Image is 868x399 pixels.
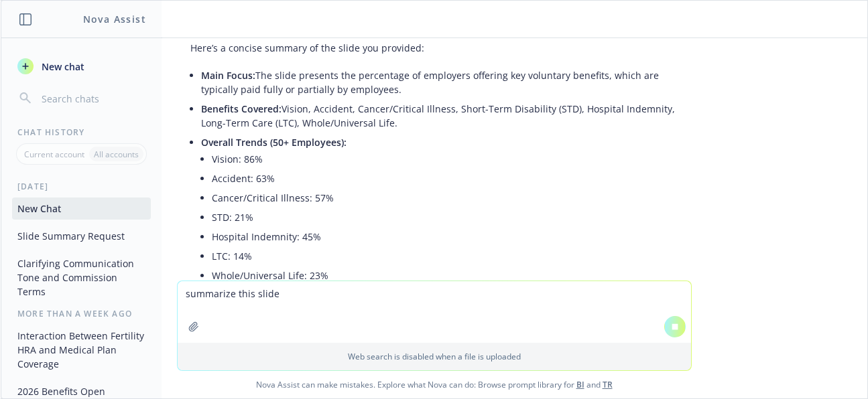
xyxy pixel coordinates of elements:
button: New Chat [12,197,151,220]
div: [DATE] [1,181,162,192]
span: Overall Trends (50+ Employees): [201,136,347,149]
div: Chat History [1,127,162,138]
button: New chat [12,54,151,78]
li: Vision: 86% [212,149,678,169]
li: The slide presents the percentage of employers offering key voluntary benefits, which are typical... [201,66,678,99]
li: Vision, Accident, Cancer/Critical Illness, Short-Term Disability (STD), Hospital Indemnity, Long-... [201,99,678,133]
h1: Nova Assist [83,12,146,26]
p: Current account [24,149,84,160]
span: Benefits Covered: [201,102,282,115]
li: Hospital Indemnity: 45% [212,227,678,246]
div: More than a week ago [1,308,162,319]
li: Whole/Universal Life: 23% [212,266,678,285]
input: Search chats [39,89,145,108]
a: BI [576,379,584,390]
button: Interaction Between Fertility HRA and Medical Plan Coverage [12,325,151,375]
p: Here’s a concise summary of the slide you provided: [190,41,678,55]
span: Main Focus: [201,69,255,82]
span: Nova Assist can make mistakes. Explore what Nova can do: Browse prompt library for and [6,371,862,398]
li: Cancer/Critical Illness: 57% [212,188,678,208]
button: Clarifying Communication Tone and Commission Terms [12,252,151,303]
li: LTC: 14% [212,246,678,266]
li: Accident: 63% [212,169,678,188]
p: Web search is disabled when a file is uploaded [186,351,683,362]
button: Slide Summary Request [12,225,151,247]
span: New chat [39,60,84,74]
a: TR [603,379,613,390]
li: STD: 21% [212,208,678,227]
p: All accounts [94,149,139,160]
